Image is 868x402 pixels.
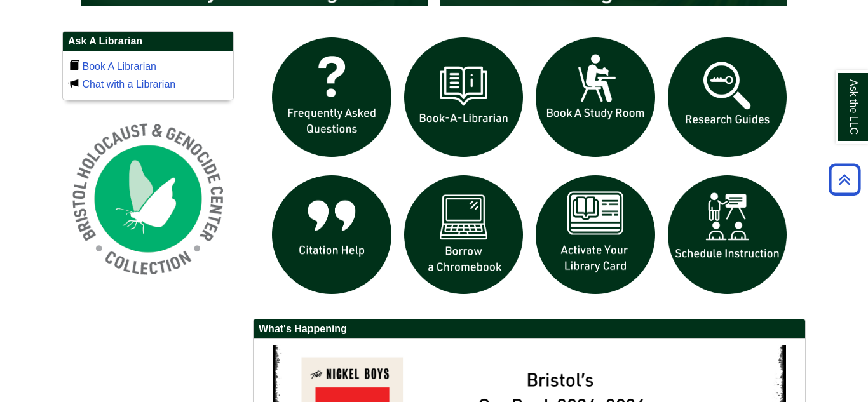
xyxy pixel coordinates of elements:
a: Back to Top [824,171,865,188]
img: Research Guides icon links to research guides web page [661,31,794,163]
a: Chat with a Librarian [82,79,175,90]
img: Borrow a chromebook icon links to the borrow a chromebook web page [398,169,530,301]
img: Book a Librarian icon links to book a librarian web page [398,31,530,163]
img: book a study room icon links to book a study room web page [529,31,661,163]
h2: Ask A Librarian [63,32,233,51]
a: Book A Librarian [82,61,156,72]
img: citation help icon links to citation help guide page [266,169,398,301]
img: For faculty. Schedule Library Instruction icon links to form. [661,169,794,301]
img: activate Library Card icon links to form to activate student ID into library card [529,169,661,301]
h2: What's Happening [254,319,805,339]
div: slideshow [266,31,793,306]
img: Holocaust and Genocide Collection [62,113,234,285]
img: frequently asked questions [266,31,398,163]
